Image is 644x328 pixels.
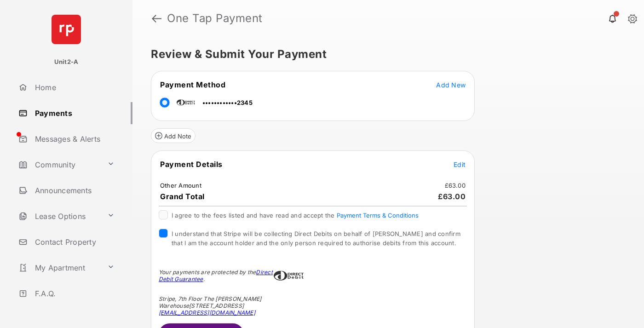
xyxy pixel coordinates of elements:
[160,181,202,190] td: Other Amount
[160,160,223,169] span: Payment Details
[454,160,466,169] button: Edit
[438,192,466,201] span: £63.00
[151,128,195,143] button: Add Note
[172,212,419,219] span: I agree to the fees listed and have read and accept the
[159,269,274,282] div: Your payments are protected by the .
[159,309,255,316] a: [EMAIL_ADDRESS][DOMAIN_NAME]
[15,128,132,150] a: Messages & Alerts
[15,154,103,176] a: Community
[454,161,466,168] span: Edit
[15,231,132,253] a: Contact Property
[159,295,274,316] div: Stripe, 7th Floor The [PERSON_NAME] Warehouse [STREET_ADDRESS]
[151,49,618,60] h5: Review & Submit Your Payment
[172,230,460,247] span: I understand that Stripe will be collecting Direct Debits on behalf of [PERSON_NAME] and confirm ...
[160,80,225,89] span: Payment Method
[160,192,205,201] span: Grand Total
[15,102,132,124] a: Payments
[15,179,132,201] a: Announcements
[15,257,103,279] a: My Apartment
[52,15,81,44] img: svg+xml;base64,PHN2ZyB4bWxucz0iaHR0cDovL3d3dy53My5vcmcvMjAwMC9zdmciIHdpZHRoPSI2NCIgaGVpZ2h0PSI2NC...
[167,13,263,24] strong: One Tap Payment
[15,76,132,98] a: Home
[444,181,466,190] td: £63.00
[202,99,253,106] span: ••••••••••••2345
[337,212,419,219] button: I agree to the fees listed and have read and accept the
[54,58,79,67] p: Unit2-A
[436,80,466,89] button: Add New
[15,282,132,305] a: F.A.Q.
[15,205,103,227] a: Lease Options
[159,269,273,282] a: Direct Debit Guarantee
[436,81,466,89] span: Add New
